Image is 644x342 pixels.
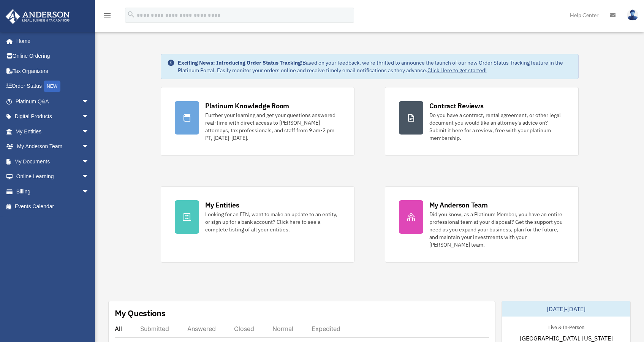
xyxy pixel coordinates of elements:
div: All [115,325,122,332]
a: My Entities Looking for an EIN, want to make an update to an entity, or sign up for a bank accoun... [161,186,354,263]
a: My Anderson Teamarrow_drop_down [5,139,101,154]
div: Do you have a contract, rental agreement, or other legal document you would like an attorney's ad... [429,111,565,142]
div: My Questions [115,307,166,319]
a: Order StatusNEW [5,79,101,94]
div: Normal [272,325,293,332]
i: search [127,10,135,19]
div: Looking for an EIN, want to make an update to an entity, or sign up for a bank account? Click her... [205,211,340,233]
a: Billingarrow_drop_down [5,184,101,199]
span: arrow_drop_down [82,184,97,199]
div: Submitted [140,325,169,332]
div: Answered [187,325,216,332]
a: My Anderson Team Did you know, as a Platinum Member, you have an entire professional team at your... [385,186,579,263]
a: Online Ordering [5,49,101,64]
div: Based on your feedback, we're thrilled to announce the launch of our new Order Status Tracking fe... [178,59,572,74]
div: Contract Reviews [429,101,484,111]
span: arrow_drop_down [82,124,97,139]
span: arrow_drop_down [82,154,97,169]
a: Tax Organizers [5,63,101,79]
a: Platinum Q&Aarrow_drop_down [5,94,101,109]
a: Digital Productsarrow_drop_down [5,109,101,124]
a: Platinum Knowledge Room Further your learning and get your questions answered real-time with dire... [161,87,354,156]
a: Events Calendar [5,199,101,214]
div: Expedited [312,325,340,332]
a: Home [5,33,97,49]
a: Contract Reviews Do you have a contract, rental agreement, or other legal document you would like... [385,87,579,156]
a: Click Here to get started! [427,67,487,74]
span: arrow_drop_down [82,169,97,185]
strong: Exciting News: Introducing Order Status Tracking! [178,59,302,66]
a: My Entitiesarrow_drop_down [5,124,101,139]
div: My Anderson Team [429,200,488,210]
div: NEW [44,81,60,92]
div: [DATE]-[DATE] [502,301,630,317]
span: arrow_drop_down [82,109,97,125]
div: Did you know, as a Platinum Member, you have an entire professional team at your disposal? Get th... [429,211,565,249]
a: My Documentsarrow_drop_down [5,154,101,169]
div: Platinum Knowledge Room [205,101,290,111]
img: Anderson Advisors Platinum Portal [3,9,72,24]
a: Online Learningarrow_drop_down [5,169,101,184]
div: My Entities [205,200,239,210]
img: User Pic [627,9,638,21]
div: Live & In-Person [542,323,590,331]
i: menu [103,11,112,20]
span: arrow_drop_down [82,139,97,155]
a: menu [103,13,112,20]
div: Further your learning and get your questions answered real-time with direct access to [PERSON_NAM... [205,111,340,142]
span: arrow_drop_down [82,94,97,109]
div: Closed [234,325,254,332]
